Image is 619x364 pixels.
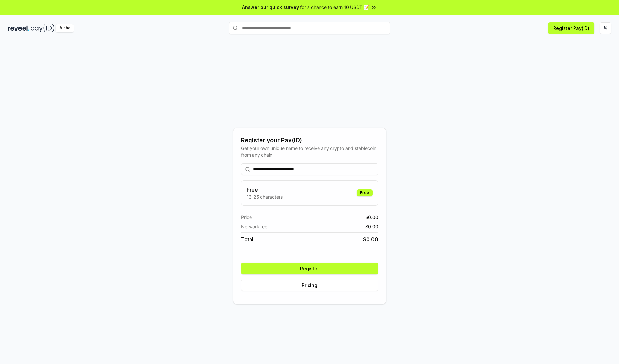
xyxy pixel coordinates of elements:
[357,189,373,196] div: Free
[247,186,283,193] h3: Free
[241,136,378,145] div: Register your Pay(ID)
[8,24,29,32] img: reveel_dark
[247,193,283,200] p: 13-25 characters
[365,214,378,221] span: $ 0.00
[365,223,378,230] span: $ 0.00
[241,235,253,243] span: Total
[241,223,267,230] span: Network fee
[300,4,369,11] span: for a chance to earn 10 USDT 📝
[242,4,299,11] span: Answer our quick survey
[363,235,378,243] span: $ 0.00
[548,22,594,34] button: Register Pay(ID)
[241,214,252,221] span: Price
[241,280,378,291] button: Pricing
[31,24,54,32] img: pay_id
[56,24,74,32] div: Alpha
[241,145,378,158] div: Get your own unique name to receive any crypto and stablecoin, from any chain
[241,263,378,274] button: Register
